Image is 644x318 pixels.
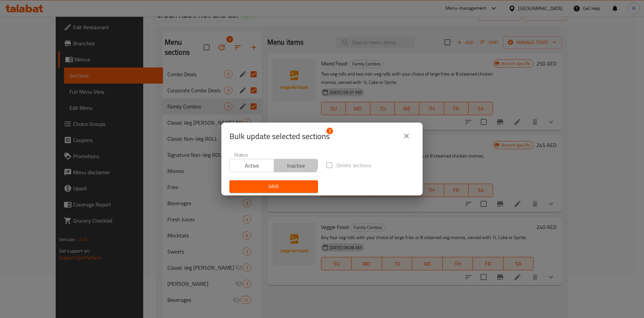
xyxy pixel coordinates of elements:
[277,161,316,171] span: Inactive
[326,128,333,134] span: 3
[398,128,415,144] button: close
[229,180,318,193] button: Save
[229,131,330,142] span: Selected section count
[336,161,371,169] span: Delete sections
[235,182,313,191] span: Save
[232,161,271,171] span: Active
[274,159,318,172] button: Inactive
[229,159,274,172] button: Active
